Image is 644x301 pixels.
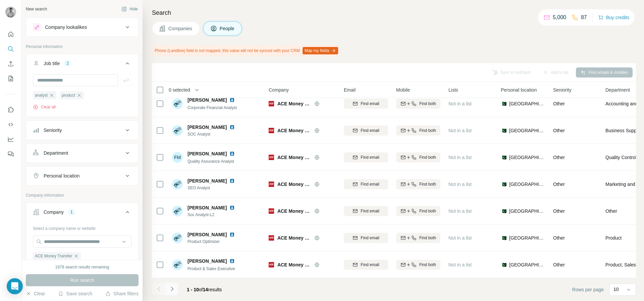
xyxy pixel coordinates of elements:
span: [PERSON_NAME] [187,231,227,238]
span: Not in a list [448,182,472,187]
span: Companies [168,25,193,32]
img: Logo of ACE Money Transfer [269,235,274,241]
img: Avatar [172,233,183,243]
span: analyst [35,92,48,98]
span: Find email [361,154,379,160]
span: [PERSON_NAME] [187,150,227,157]
img: Logo of ACE Money Transfer [269,101,274,106]
div: Job title [44,60,60,67]
span: 🇵🇰 [501,127,506,134]
span: Product & Sales Executive [187,266,235,271]
div: 2 [64,60,71,66]
span: Find email [361,181,379,187]
button: Find email [344,179,388,189]
span: Find both [419,235,436,241]
span: Other [553,182,565,187]
button: Company1 [26,204,138,223]
button: Share filters [105,290,139,297]
button: Seniority [26,122,138,138]
button: Save search [58,290,92,297]
span: Find both [419,262,436,268]
span: [GEOGRAPHIC_DATA] [509,235,545,241]
div: 1 [68,209,75,215]
span: Seniority [553,87,571,93]
span: ACE Money Transfer [277,208,311,214]
span: [GEOGRAPHIC_DATA] [509,208,545,214]
span: ACE Money Transfer [277,261,311,268]
span: [PERSON_NAME] [187,124,227,131]
div: Department [44,150,68,156]
span: Find both [419,154,436,160]
img: LinkedIn logo [229,205,235,210]
span: Lists [448,87,458,93]
span: SEO Analyst [187,185,243,191]
button: Find email [344,260,388,270]
button: Find both [396,99,440,109]
div: FM [172,152,183,163]
img: LinkedIn logo [229,151,235,156]
img: Logo of ACE Money Transfer [269,208,274,214]
img: Avatar [172,98,183,109]
span: Find both [419,128,436,134]
span: Other [553,235,565,241]
span: product [62,92,75,98]
span: 🇵🇰 [501,208,506,214]
img: Avatar [172,259,183,270]
button: Hide [117,4,143,14]
div: Company lookalikes [45,24,87,31]
button: Find both [396,206,440,216]
button: Find both [396,179,440,189]
span: Product, Sales [605,261,636,268]
img: LinkedIn logo [229,124,235,130]
span: [GEOGRAPHIC_DATA] [509,154,545,161]
span: 1 - 10 [187,287,199,292]
p: Company information [26,192,139,198]
span: 14 [203,287,208,292]
span: [PERSON_NAME] [187,97,227,103]
span: of [199,287,203,292]
span: Email [344,87,356,93]
div: Personal location [44,172,79,179]
span: Not in a list [448,101,472,106]
img: Avatar [5,7,16,17]
button: My lists [5,72,16,85]
button: Find both [396,233,440,243]
span: ACE Money Transfer [277,127,311,134]
span: Product Optimizer [187,239,243,245]
button: Job title2 [26,55,138,74]
p: Personal information [26,44,139,50]
div: Seniority [44,127,62,134]
span: Find email [361,208,379,214]
span: Company [269,87,289,93]
span: Not in a list [448,235,472,241]
span: [GEOGRAPHIC_DATA] [509,100,545,107]
span: ACE Money Transfer [35,253,72,259]
span: Quality Control [605,154,637,161]
p: 5,000 [553,13,566,21]
span: Other [553,128,565,133]
span: Personal location [501,87,537,93]
span: Find email [361,235,379,241]
span: 🇵🇰 [501,154,506,161]
button: Clear all [33,104,56,110]
img: Logo of ACE Money Transfer [269,262,274,267]
span: Not in a list [448,262,472,267]
button: Find email [344,206,388,216]
span: Other [553,262,565,267]
button: Find both [396,260,440,270]
button: Find both [396,152,440,162]
button: Find email [344,152,388,162]
button: Map my fields [303,47,338,54]
span: Rows per page [572,286,604,293]
span: results [187,287,222,292]
img: Avatar [172,179,183,190]
span: Soc Analyst-L2 [187,212,243,218]
img: LinkedIn logo [229,178,235,184]
img: LinkedIn logo [229,97,235,103]
span: Find email [361,128,379,134]
span: Corporate Financial Analyst [187,105,237,110]
span: [GEOGRAPHIC_DATA] [509,261,545,268]
span: ACE Money Transfer [277,181,311,188]
span: ACE Money Transfer [277,100,311,107]
span: 🇵🇰 [501,181,506,188]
